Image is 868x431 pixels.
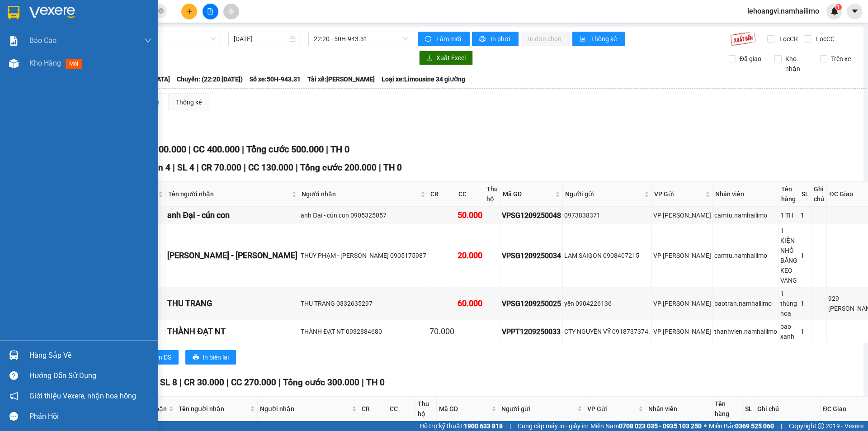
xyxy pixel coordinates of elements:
td: anh Đại - cún con [166,207,299,224]
span: | [173,162,175,173]
span: Đơn 4 [146,162,170,173]
span: file-add [207,8,213,14]
span: Thống kê [591,34,618,44]
input: 12/09/2025 [234,34,288,44]
div: VP [PERSON_NAME] [653,210,711,220]
span: Tổng cước 500.000 [246,144,324,155]
div: 1 [801,210,810,220]
div: 70.000 [429,325,454,338]
th: Tên hàng [712,397,743,422]
span: Tổng cước 300.000 [283,377,359,388]
div: thanhvien.namhailimo [714,327,777,336]
button: downloadXuất Excel [419,51,473,65]
span: Tên người nhận [168,189,290,199]
td: VP Phan Thiết [652,320,713,343]
td: VPSG1209250048 [500,207,563,224]
span: Mã GD [439,404,490,414]
span: | [509,421,511,431]
span: TH 0 [383,162,402,173]
div: VPPT1209250033 [502,326,561,337]
div: 1 TH [780,210,797,220]
span: SL 8 [160,377,177,388]
span: Đã giao [736,54,765,64]
button: printerIn biên lai [185,350,236,365]
span: notification [9,392,18,400]
div: Hướng dẫn sử dụng [29,369,151,383]
button: file-add [203,4,218,19]
div: camtu.namhailimo [714,251,777,260]
span: Trên xe [827,54,854,64]
div: 1 KIỆN NHỎ BĂNG KEO VÀNG [780,226,797,285]
div: camtu.namhailimo [714,210,777,220]
span: Kho hàng [29,59,61,67]
span: Hỗ trợ kỹ thuật: [420,421,503,431]
span: Mã GD [503,189,553,199]
th: CC [387,397,415,422]
span: close-circle [158,8,164,14]
div: Hàng sắp về [29,349,151,362]
div: 0973838371 [564,210,650,220]
span: bar-chart [580,36,587,43]
span: | [326,144,328,155]
strong: 1900 633 818 [464,422,503,430]
td: VPPT1209250033 [500,320,563,343]
div: 60.000 [458,297,482,310]
span: | [189,144,191,155]
span: In biên lai [203,352,229,362]
span: Người nhận [260,404,350,414]
span: ⚪️ [704,424,707,428]
div: CTY NGUYÊN VỸ 0918737374. [564,327,650,336]
th: Ghi chú [811,182,827,207]
td: VPSG1209250025 [500,287,563,320]
div: bao xanh [780,322,797,341]
div: THÚY PHẠM - [PERSON_NAME] 0905175987 [301,251,426,260]
button: In đơn chọn [521,32,570,46]
th: CC [456,182,484,207]
th: CR [359,397,387,422]
span: Xuất Excel [436,53,466,63]
div: VP [PERSON_NAME] [653,298,711,308]
td: THU TRANG [166,287,299,320]
span: plus [186,8,193,14]
td: VP Phạm Ngũ Lão [652,224,713,287]
span: Báo cáo [29,35,57,46]
span: Người gửi [501,404,576,414]
span: TH 0 [330,144,349,155]
span: Làm mới [436,34,462,44]
button: plus [181,4,197,19]
span: CR 100.000 [140,144,186,155]
span: Số xe: 50H-943.31 [250,74,301,84]
td: VP Phạm Ngũ Lão [652,207,713,224]
span: mới [66,59,82,69]
span: message [9,412,18,421]
span: CC 400.000 [193,144,240,155]
th: SL [799,182,811,207]
span: Miền Bắc [709,421,774,431]
div: THÀNH ĐẠT NT 0932884680 [301,327,426,336]
span: Lọc CR [776,34,799,44]
span: | [226,377,229,388]
div: anh Đại - cún con [167,209,297,222]
div: 50.000 [458,209,482,222]
div: Thống kê [176,97,202,107]
span: | [242,144,244,155]
div: 1 thùng hoa [780,289,797,318]
th: Ghi chú [755,397,821,422]
span: Giới thiệu Vexere, nhận hoa hồng [29,390,136,402]
img: warehouse-icon [9,59,19,68]
span: Loại xe: Limousine 34 giường [382,74,465,84]
span: Miền Nam [590,421,702,431]
div: 1 [801,298,810,308]
strong: 0369 525 060 [735,422,774,430]
span: SL 4 [177,162,194,173]
span: | [379,162,381,173]
span: Chuyến: (22:20 [DATE]) [177,74,243,84]
th: Thu hộ [484,182,500,207]
div: VP [PERSON_NAME] [653,251,711,260]
div: VPSG1209250034 [502,250,561,261]
span: | [179,377,182,388]
span: CR 70.000 [201,162,241,173]
span: | [278,377,281,388]
span: question-circle [9,371,18,380]
div: 20.000 [458,249,482,262]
